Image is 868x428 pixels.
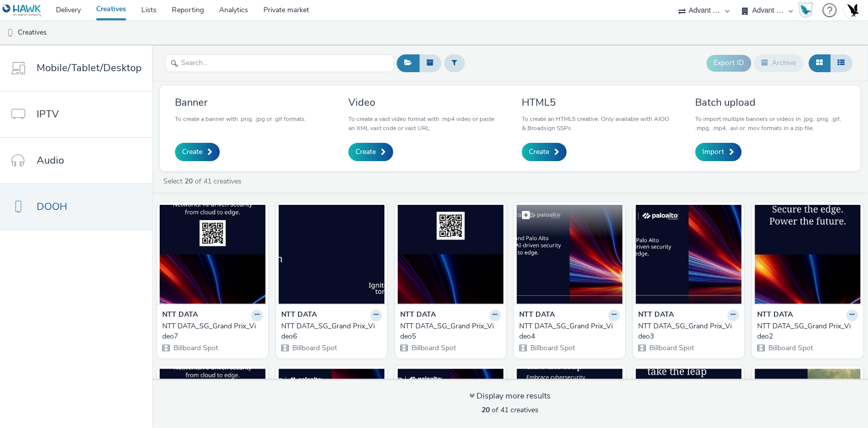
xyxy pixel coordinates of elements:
[348,143,393,161] a: Create
[695,96,845,109] h3: Batch upload
[3,4,42,17] img: undefined Logo
[695,114,845,133] p: To import multiple banners or videos in .jpg, .png, .gif, .mpg, .mp4, .avi or .mov formats in a z...
[398,205,503,304] img: NTT DATA_SG_Grand Prix_Video5 visual
[162,321,259,342] div: NTT DATA_SG_Grand Prix_Video7
[757,310,793,321] strong: NTT DATA
[638,321,735,342] div: NTT DATA_SG_Grand Prix_Video3
[636,205,741,304] img: NTT DATA_SG_Grand Prix_Video3 visual
[522,114,672,133] p: To create an HTML5 creative. Only available with AIOO & Broadsign SSPs
[695,143,741,161] a: Import
[400,310,436,321] strong: NTT DATA
[755,205,860,304] img: NTT DATA_SG_Grand Prix_Video2 visual
[165,54,394,72] input: Search...
[348,96,498,109] h3: Video
[754,54,803,72] button: Archive
[522,96,672,109] h3: HTML5
[185,176,193,186] strong: 20
[400,321,501,342] a: NTT DATA_SG_Grand Prix_Video5
[529,147,549,157] span: Create
[162,321,263,342] a: NTT DATA_SG_Grand Prix_Video7
[162,310,198,321] strong: NTT DATA
[410,343,456,353] span: Billboard Spot
[162,176,246,186] a: Select of 41 creatives
[845,3,860,18] img: Account UK
[809,54,830,72] button: Grid
[517,205,622,304] img: NTT DATA_SG_Grand Prix_Video4 visual
[160,205,265,304] img: NTT DATA_SG_Grand Prix_Video7 visual
[638,310,674,321] strong: NTT DATA
[5,28,15,38] img: dooh
[182,147,202,157] span: Create
[519,321,616,342] div: NTT DATA_SG_Grand Prix_Video4
[798,2,817,18] a: Hawk Academy
[37,107,59,121] span: IPTV
[522,143,566,161] a: Create
[767,343,813,353] span: Billboard Spot
[798,2,813,18] img: Hawk Academy
[291,343,337,353] span: Billboard Spot
[830,54,852,72] button: Table
[281,321,382,342] a: NTT DATA_SG_Grand Prix_Video6
[281,321,378,342] div: NTT DATA_SG_Grand Prix_Video6
[279,205,384,304] img: NTT DATA_SG_Grand Prix_Video6 visual
[355,147,376,157] span: Create
[348,114,498,133] p: To create a vast video format with .mp4 video or paste an XML vast code or vast URL.
[469,390,551,402] div: Display more results
[482,405,490,415] strong: 20
[482,405,538,415] span: of 41 creatives
[519,321,620,342] a: NTT DATA_SG_Grand Prix_Video4
[706,55,751,71] button: Export ID
[702,147,724,157] span: Import
[529,343,575,353] span: Billboard Spot
[638,321,739,342] a: NTT DATA_SG_Grand Prix_Video3
[37,60,142,75] span: Mobile/Tablet/Desktop
[281,310,317,321] strong: NTT DATA
[519,310,555,321] strong: NTT DATA
[175,96,306,109] h3: Banner
[757,321,854,342] div: NTT DATA_SG_Grand Prix_Video2
[37,199,67,214] span: DOOH
[648,343,694,353] span: Billboard Spot
[175,143,220,161] a: Create
[172,343,218,353] span: Billboard Spot
[175,114,306,124] p: To create a banner with .png, .jpg or .gif formats.
[757,321,858,342] a: NTT DATA_SG_Grand Prix_Video2
[400,321,497,342] div: NTT DATA_SG_Grand Prix_Video5
[37,153,64,168] span: Audio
